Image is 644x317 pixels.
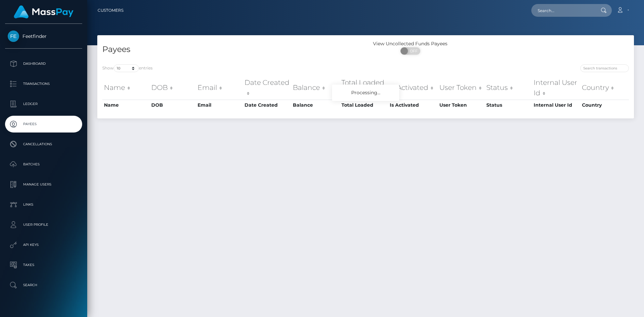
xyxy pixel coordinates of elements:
a: API Keys [5,236,82,253]
p: Batches [8,159,79,169]
th: Date Created [243,76,291,100]
p: Links [8,200,79,210]
a: Search [5,277,82,294]
th: User Token [438,100,485,110]
span: Feetfinder [5,33,82,39]
p: Taxes [8,260,79,270]
select: Showentries [114,64,139,72]
th: Is Activated [388,100,438,110]
th: Status [485,100,532,110]
a: Links [5,196,82,213]
img: MassPay Logo [14,5,73,18]
div: Processing... [332,85,399,101]
th: Email [196,76,243,100]
th: Balance [291,76,340,100]
input: Search... [531,4,594,17]
th: Email [196,100,243,110]
h4: Payees [102,44,361,55]
p: Payees [8,119,79,129]
p: Search [8,280,79,290]
label: Show entries [102,64,153,72]
a: Payees [5,116,82,133]
p: User Profile [8,220,79,230]
p: Transactions [8,79,79,89]
a: Ledger [5,96,82,112]
p: Manage Users [8,179,79,190]
a: User Profile [5,216,82,233]
span: OFF [404,47,421,55]
th: Total Loaded [340,76,388,100]
div: View Uncollected Funds Payees [366,40,455,47]
p: Cancellations [8,139,79,149]
th: Internal User Id [532,100,580,110]
a: Dashboard [5,55,82,72]
p: Dashboard [8,59,79,69]
a: Manage Users [5,176,82,193]
th: Date Created [243,100,291,110]
th: Internal User Id [532,76,580,100]
th: Status [485,76,532,100]
a: Transactions [5,75,82,92]
th: Is Activated [388,76,438,100]
a: Cancellations [5,136,82,153]
p: Ledger [8,99,79,109]
a: Customers [98,3,123,17]
p: API Keys [8,240,79,250]
th: User Token [438,76,485,100]
th: DOB [150,100,196,110]
a: Taxes [5,257,82,273]
input: Search transactions [580,64,629,72]
img: Feetfinder [8,31,19,42]
a: Batches [5,156,82,173]
th: Balance [291,100,340,110]
th: Name [102,100,150,110]
th: Country [580,100,629,110]
th: Name [102,76,150,100]
th: Country [580,76,629,100]
th: DOB [150,76,196,100]
th: Total Loaded [340,100,388,110]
